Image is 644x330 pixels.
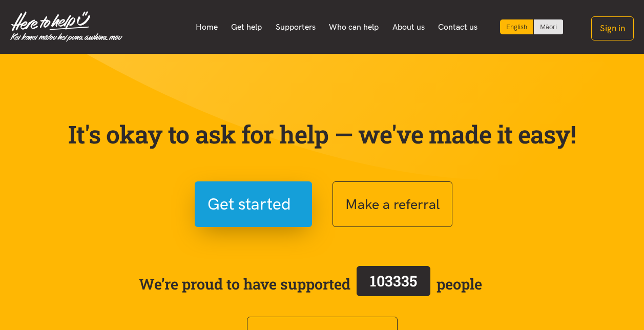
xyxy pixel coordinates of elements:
span: Get started [207,191,291,217]
button: Sign in [591,16,634,40]
a: Who can help [322,16,386,38]
a: Get help [224,16,269,38]
a: About us [386,16,432,38]
p: It's okay to ask for help — we've made it easy! [66,119,578,149]
div: Language toggle [500,19,564,34]
a: Home [189,16,224,38]
span: 103335 [370,271,417,291]
a: 103335 [350,264,437,304]
button: Make a referral [333,181,452,227]
span: We’re proud to have supported people [139,264,482,304]
img: Home [10,11,122,42]
div: Current language [500,19,534,34]
a: Contact us [431,16,485,38]
a: Switch to Te Reo Māori [534,19,563,34]
a: Supporters [268,16,322,38]
button: Get started [195,181,312,227]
